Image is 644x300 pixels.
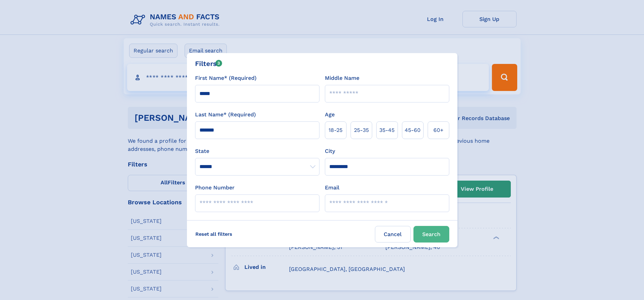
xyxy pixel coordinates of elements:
div: Filters [195,59,222,69]
span: 35‑45 [379,126,395,134]
span: 18‑25 [329,126,342,134]
span: 25‑35 [354,126,369,134]
label: Email [325,184,339,192]
label: Age [325,111,335,119]
label: First Name* (Required) [195,74,257,82]
label: Phone Number [195,184,235,192]
label: State [195,147,319,155]
label: Last Name* (Required) [195,111,256,119]
label: Middle Name [325,74,359,82]
span: 45‑60 [405,126,421,134]
label: Reset all filters [191,226,237,242]
label: City [325,147,335,155]
label: Cancel [375,226,411,243]
span: 60+ [433,126,444,134]
button: Search [413,226,449,243]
